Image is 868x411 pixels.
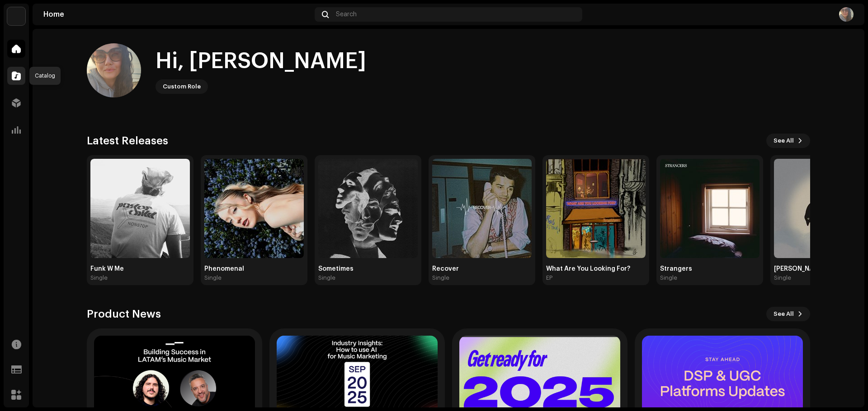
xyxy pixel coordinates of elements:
img: b9d59dfa-07a0-4586-9f90-0db785534b46 [546,159,646,258]
div: Single [204,274,222,282]
span: See All [774,132,794,150]
div: Funk W Me [90,265,190,272]
img: 956a3341-334d-4b4b-9fc1-3286c3f72ed8 [839,7,854,22]
img: fd455c69-083c-42b0-ac85-79332ece2b07 [318,159,418,258]
div: What Are You Looking For? [546,265,646,272]
div: Single [90,274,108,282]
div: Single [432,274,449,282]
img: fe234dcd-03c3-4dce-aa8f-fb7b22ca7c76 [660,159,759,258]
div: Sometimes [318,265,418,272]
div: Recover [432,265,532,272]
div: Strangers [660,265,759,272]
img: 956a3341-334d-4b4b-9fc1-3286c3f72ed8 [87,43,141,97]
div: Custom Role [163,81,201,92]
span: Search [336,11,357,18]
img: 918831e2-8168-4ec3-84df-180867041601 [204,159,304,258]
h3: Product News [87,307,161,321]
h3: Latest Releases [87,134,168,148]
div: Phenomenal [204,265,304,272]
img: 34f81ff7-2202-4073-8c5d-62963ce809f3 [7,7,25,25]
div: Single [318,274,335,282]
div: Home [43,11,311,18]
img: cfa90a3a-4c37-4a1f-86c0-1ca56269c9a0 [90,159,190,258]
img: d50a7560-53f9-4701-bab8-639027a018bb [432,159,532,258]
button: See All [766,307,810,321]
span: See All [774,305,794,323]
div: Single [774,274,791,282]
div: Single [660,274,677,282]
div: Hi, [PERSON_NAME] [156,47,366,76]
div: EP [546,274,552,282]
button: See All [766,134,810,148]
